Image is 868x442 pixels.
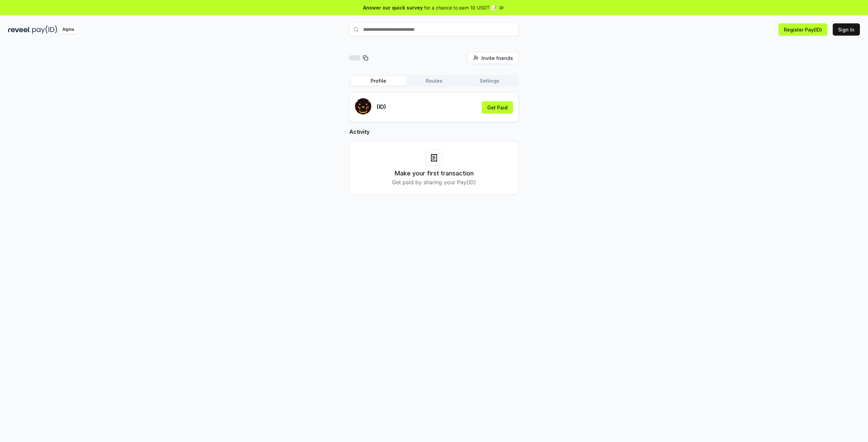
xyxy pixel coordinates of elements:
button: Profile [351,76,406,86]
button: Register Pay(ID) [778,23,827,36]
img: reveel_dark [8,25,31,34]
button: Settings [462,76,517,86]
button: Routes [406,76,462,86]
span: Answer our quick survey [363,4,423,11]
div: Alpha [59,25,78,34]
h3: Make your first transaction [395,169,474,178]
button: Get Paid [482,101,513,113]
span: Invite friends [481,55,513,62]
span: for a chance to earn 10 USDT 📝 [424,4,497,11]
img: pay_id [32,25,57,34]
p: (ID) [377,103,386,111]
p: Get paid by sharing your Pay(ID) [392,178,476,186]
button: Sign In [833,23,860,36]
button: Invite friends [468,52,519,64]
h2: Activity [349,128,519,136]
